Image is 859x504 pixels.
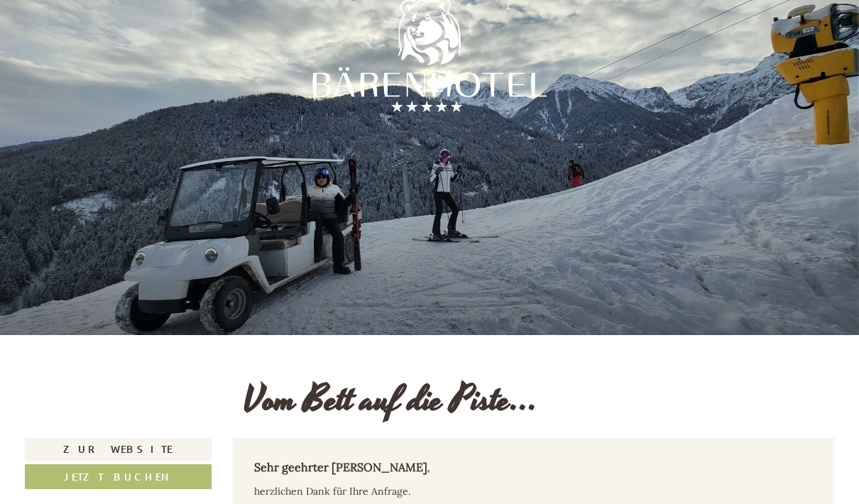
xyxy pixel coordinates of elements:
[25,464,212,489] a: Jetzt buchen
[254,460,427,474] strong: Sehr geehrter [PERSON_NAME]
[427,461,429,474] em: ,
[244,381,538,420] h1: Vom Bett auf die Piste...
[25,438,212,461] a: Zur Website
[254,485,410,498] span: herzlichen Dank für Ihre Anfrage.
